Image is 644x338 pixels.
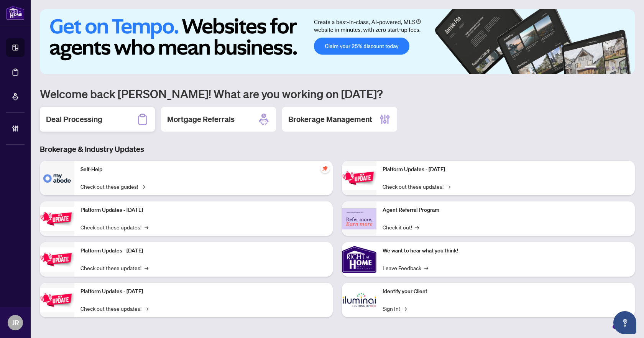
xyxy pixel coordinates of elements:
a: Check out these guides!→ [80,182,145,191]
a: Check out these updates!→ [383,182,450,191]
span: → [424,264,428,272]
a: Check out these updates!→ [80,223,148,231]
h3: Brokerage & Industry Updates [40,144,635,155]
button: 2 [600,66,603,69]
img: Platform Updates - July 21, 2025 [40,247,74,272]
p: Self-Help [80,165,327,174]
h1: Welcome back [PERSON_NAME]! What are you working on [DATE]? [40,86,635,101]
button: 6 [624,66,627,69]
p: Platform Updates - [DATE] [80,287,327,296]
img: We want to hear what you think! [342,242,376,277]
h2: Deal Processing [46,114,102,125]
p: We want to hear what you think! [383,247,629,255]
span: → [403,304,407,313]
p: Platform Updates - [DATE] [80,206,327,214]
a: Check out these updates!→ [80,264,148,272]
img: logo [6,6,25,20]
img: Platform Updates - July 8, 2025 [40,288,74,312]
img: Platform Updates - September 16, 2025 [40,207,74,231]
img: Identify your Client [342,283,376,317]
span: → [141,182,145,191]
span: → [447,182,450,191]
img: Platform Updates - June 23, 2025 [342,166,376,190]
p: Agent Referral Program [383,206,629,214]
img: Self-Help [40,161,74,195]
a: Sign In!→ [383,304,407,313]
p: Platform Updates - [DATE] [383,165,629,174]
span: → [415,223,419,231]
span: → [145,223,148,231]
h2: Mortgage Referrals [167,114,235,125]
p: Identify your Client [383,287,629,296]
button: 1 [584,66,596,69]
span: JR [12,317,19,328]
button: 4 [612,66,615,69]
button: 3 [606,66,609,69]
span: pushpin [320,164,330,173]
button: Open asap [613,311,636,334]
a: Check out these updates!→ [80,304,148,313]
a: Check it out!→ [383,223,419,231]
h2: Brokerage Management [288,114,372,125]
a: Leave Feedback→ [383,264,428,272]
span: → [145,264,148,272]
button: 5 [618,66,621,69]
p: Platform Updates - [DATE] [80,247,327,255]
img: Agent Referral Program [342,208,376,229]
img: Slide 0 [40,9,635,74]
span: → [145,304,148,313]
